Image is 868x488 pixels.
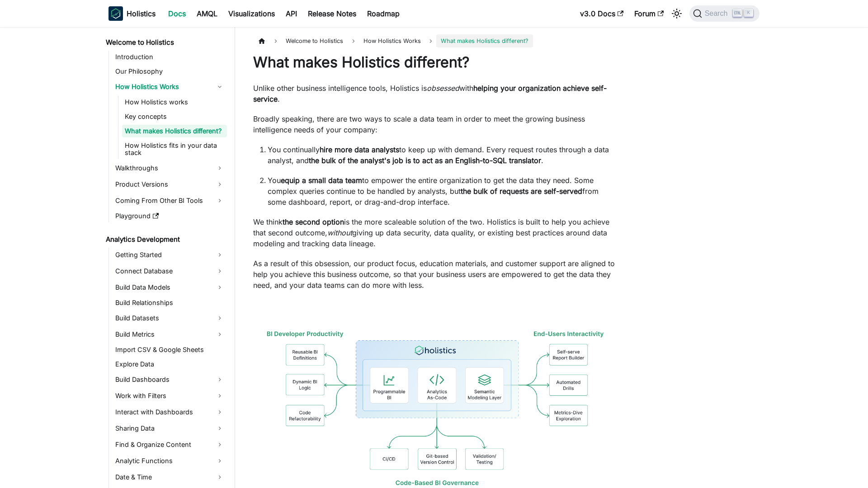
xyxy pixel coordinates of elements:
[113,193,227,208] a: Coming From Other BI Tools
[253,113,617,135] p: Broadly speaking, there are two ways to scale a data team in order to meet the growing business i...
[113,177,227,192] a: Product Versions
[281,34,348,47] span: Welcome to Holistics
[223,6,280,21] a: Visualizations
[113,51,227,63] a: Introduction
[108,6,156,21] a: HolisticsHolistics
[113,454,227,468] a: Analytic Functions
[127,8,156,19] b: Holistics
[327,228,352,237] em: without
[253,34,270,47] a: Home page
[163,6,191,21] a: Docs
[253,83,617,104] p: Unlike other business intelligence tools, Holistics is with .
[113,248,227,262] a: Getting Started
[113,80,227,94] a: How Holistics Works
[280,6,302,21] a: API
[108,6,123,21] img: Holistics
[113,280,227,295] a: Build Data Models
[99,27,235,488] nav: Docs sidebar
[113,327,227,342] a: Build Metrics
[122,110,227,123] a: Key concepts
[122,96,227,108] a: How Holistics works
[113,343,227,356] a: Import CSV & Google Sheets
[461,187,582,196] strong: the bulk of requests are self-served
[309,156,541,165] strong: the bulk of the analyst's job is to act as an English-to-SQL translator
[427,84,459,93] em: obsessed
[113,264,227,278] a: Connect Database
[253,34,617,47] nav: Breadcrumbs
[320,145,399,154] strong: hire more data analysts
[362,6,405,21] a: Roadmap
[122,125,227,137] a: What makes Holistics different?
[629,6,669,21] a: Forum
[113,161,227,175] a: Walkthroughs
[122,139,227,159] a: How Holistics fits in your data stack
[103,233,227,246] a: Analytics Development
[113,437,227,452] a: Find & Organize Content
[436,34,533,47] span: What makes Holistics different?
[113,296,227,309] a: Build Relationships
[689,5,759,22] button: Search (Ctrl+K)
[268,144,617,166] p: You continually to keep up with demand. Every request routes through a data analyst, and .
[253,258,617,291] p: As a result of this obsession, our product focus, education materials, and customer support are a...
[103,36,227,49] a: Welcome to Holistics
[113,405,227,419] a: Interact with Dashboards
[253,216,617,249] p: We think is the more scaleable solution of the two. Holistics is built to help you achieve that s...
[281,176,362,185] strong: equip a small data team
[113,311,227,325] a: Build Datasets
[113,372,227,387] a: Build Dashboards
[113,389,227,403] a: Work with Filters
[575,6,629,21] a: v3.0 Docs
[113,65,227,78] a: Our Philosophy
[191,6,223,21] a: AMQL
[253,53,617,71] h1: What makes Holistics different?
[113,358,227,371] a: Explore Data
[268,175,617,207] p: You to empower the entire organization to get the data they need. Some complex queries continue t...
[302,6,362,21] a: Release Notes
[702,9,733,18] span: Search
[283,217,344,226] strong: the second option
[670,6,684,21] button: Switch between dark and light mode (currently light mode)
[744,9,753,17] kbd: K
[113,470,227,484] a: Date & Time
[113,210,227,222] a: Playground
[359,34,425,47] span: How Holistics Works
[113,421,227,436] a: Sharing Data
